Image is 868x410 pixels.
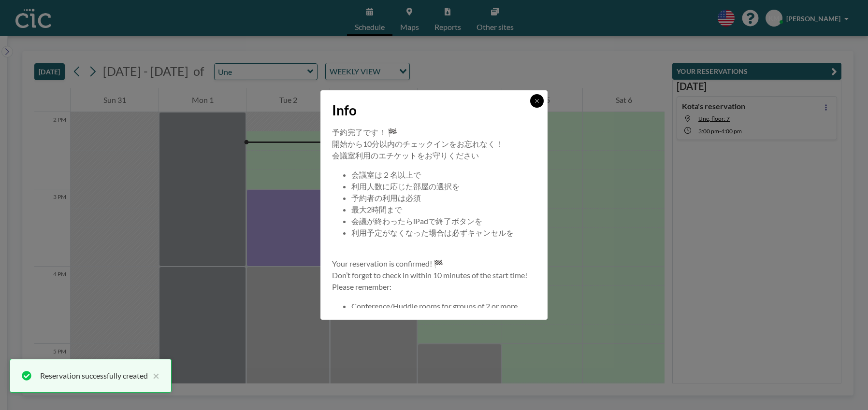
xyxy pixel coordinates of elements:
[332,139,503,148] span: 開始から10分以内のチェックインをお忘れなく！
[332,259,443,268] span: Your reservation is confirmed! 🏁
[351,182,460,191] span: 利用人数に応じた部屋の選択を
[351,170,421,179] span: 会議室は２名以上で
[332,151,479,160] span: 会議室利用のエチケットをお守りください
[351,216,482,226] span: 会議が終わったらiPadで終了ボタンを
[332,270,527,280] span: Don’t forget to check in within 10 minutes of the start time!
[40,370,148,382] div: Reservation successfully created
[351,228,514,237] span: 利用予定がなくなった場合は必ずキャンセルを
[351,301,518,311] span: Conference/Huddle rooms for groups of 2 or more
[332,102,357,119] span: Info
[148,370,159,382] button: close
[332,127,397,137] span: 予約完了です！ 🏁
[351,205,402,214] span: 最大2時間まで
[332,282,391,291] span: Please remember:
[351,193,421,202] span: 予約者の利用は必須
